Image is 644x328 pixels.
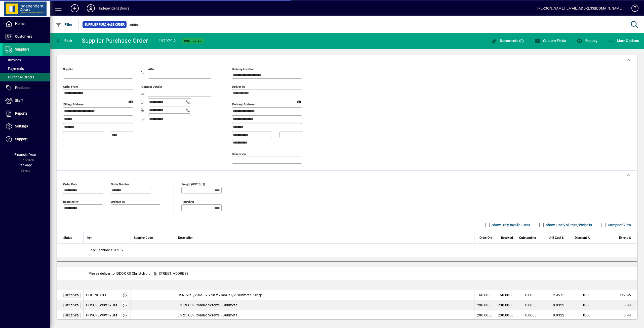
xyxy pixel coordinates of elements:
mat-label: Delivery Location [232,67,254,71]
mat-label: Deliver To [232,85,245,88]
mat-label: Freight (GST excl) [182,182,205,186]
app-page-header-button: Back [50,36,78,45]
td: 0.00 [567,310,593,320]
span: Description [178,235,193,241]
td: 0.0322 [539,310,567,320]
span: Settings [15,124,28,128]
span: Suppliers [15,47,29,51]
span: Discount % [575,235,590,241]
mat-label: Rounding [182,200,194,203]
span: Filter [56,23,72,27]
a: Staff [3,95,50,107]
mat-label: Order number [111,182,129,186]
span: 8 x 25 CSK Combo Screws - Gunmetal [178,313,238,318]
div: Independent Doors [99,4,129,12]
span: More Options [608,39,639,43]
span: Outstanding [519,235,536,241]
td: 147.45 [593,290,637,300]
a: Purchase Orders [3,73,50,81]
td: 2.4575 [539,290,567,300]
span: Support [15,137,28,141]
td: 200.0000 [495,300,516,310]
td: 0.0000 [516,290,539,300]
a: Settings [3,120,50,133]
mat-label: Required by [63,200,78,203]
span: Customers [15,34,32,38]
td: 200.0000 [474,300,495,310]
span: Received [65,304,79,307]
td: 60.0000 [474,290,495,300]
a: Reports [3,107,50,120]
mat-label: Ordered by [111,200,125,203]
span: Extend $ [619,235,631,241]
a: Knowledge Base [628,1,638,17]
td: 6.44 [593,310,637,320]
span: Order Qty [479,235,492,241]
span: Back [56,39,72,43]
mat-label: Order date [63,182,77,186]
button: Filter [54,20,74,29]
td: 0.0322 [539,300,567,310]
span: Documents (0) [491,39,524,43]
span: Invoices [5,58,21,62]
a: Customers [3,30,50,43]
span: Status [63,235,72,241]
div: [PERSON_NAME] [EMAIL_ADDRESS][DOMAIN_NAME] [537,4,623,12]
button: Add [67,4,83,13]
label: Show Line Volumes/Weights [545,222,592,227]
a: Support [3,133,50,146]
span: Purchase Orders [5,75,34,79]
div: Job: Latitude CTL267 [57,244,637,257]
td: 6.44 [593,300,637,310]
span: Supplier Code [134,235,153,241]
span: Home [15,22,24,26]
a: Products [3,82,50,94]
div: Supplier Purchase Order [82,37,148,45]
span: Item [87,235,93,241]
button: Enquiry [575,36,599,45]
td: 0.00 [567,300,593,310]
label: Show Only Invalid Lines [491,222,530,227]
td: 200.0000 [495,310,516,320]
span: Completed [184,39,202,42]
td: 60.0000 [495,290,516,300]
span: Enquiry [577,39,597,43]
button: Profile [83,4,99,13]
a: View on map [127,97,135,105]
div: PHHINGE03 [86,293,106,298]
a: Invoices [3,56,50,64]
button: Back [54,36,74,45]
td: 0.0000 [516,300,539,310]
span: Custom Fields [535,39,566,43]
span: Staff [15,99,23,103]
button: Documents (0) [490,36,525,45]
div: Please deliver to IDDOORS Christchurch @ [STREET_ADDRESS]. [57,267,637,280]
span: Financial Year [14,153,36,157]
button: More Options [607,36,640,45]
mat-label: Deliver via [232,152,246,156]
td: 0.0000 [516,310,539,320]
div: PHSCREW8X19GM [86,303,117,308]
mat-label: Order from [63,85,78,88]
span: 8 x 19 CSK Combo Screws - Gunmetal [178,303,238,308]
td: 200.0000 [474,310,495,320]
span: Unit Cost $ [549,235,564,241]
span: Supplier Purchase Order [85,22,125,27]
td: 0.00 [567,290,593,300]
span: Received [65,294,79,297]
span: Reports [15,111,27,115]
label: Compact View [607,222,631,227]
div: PHSCREW8X19GM [86,313,117,318]
span: Products [15,86,29,90]
button: Custom Fields [533,36,568,45]
div: #97079-2 [158,37,176,45]
span: Package [18,163,32,167]
span: Received [65,314,79,317]
a: Payments [3,64,50,73]
span: HSR89R1/2GM-89 x 58 x 2mm R1/2 Gunmetal Hinge [178,293,263,298]
mat-label: Supplier [63,67,73,71]
a: Home [3,18,50,30]
span: Received [501,235,513,241]
a: View on map [295,97,303,105]
mat-label: Attn [148,67,154,71]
